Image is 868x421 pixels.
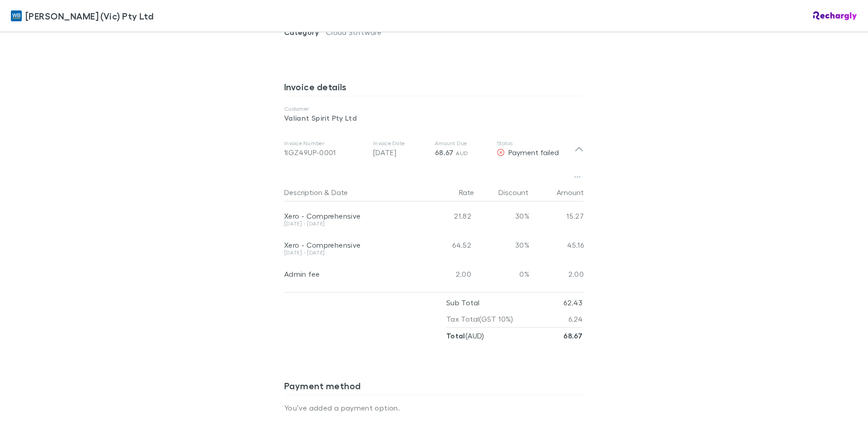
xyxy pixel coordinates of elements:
div: Admin fee [284,269,417,279]
div: 1IGZ49UP-0001 [284,147,366,158]
div: 64.52 [420,230,475,259]
h3: Invoice details [284,81,584,96]
span: AUD [456,150,468,157]
p: Tax Total (GST 10%) [446,311,513,327]
div: 21.82 [420,201,475,230]
div: Invoice Number1IGZ49UP-0001Invoice Date[DATE]Amount Due68.67 AUDStatusPayment failed [277,131,591,167]
p: Amount Due [435,140,489,147]
p: [DATE] [373,147,428,158]
span: [PERSON_NAME] (Vic) Pty Ltd [25,9,153,23]
span: Payment failed [508,148,559,157]
div: 15.27 [529,201,584,230]
div: 2.00 [529,259,584,289]
p: You’ve added a payment option. [284,402,584,413]
strong: 68.67 [563,331,582,340]
div: Xero - Comprehensive [284,240,417,250]
div: 0% [475,259,529,289]
div: 2.00 [420,259,475,289]
button: Description [284,183,322,201]
div: [DATE] - [DATE] [284,250,417,255]
p: 6.24 [568,311,582,327]
div: [DATE] - [DATE] [284,221,417,226]
div: Xero - Comprehensive [284,211,417,220]
img: Rechargly Logo [813,11,857,20]
h3: Payment method [284,380,584,395]
p: Invoice Number [284,140,366,147]
p: ( AUD ) [446,328,484,344]
div: 30% [475,201,529,230]
strong: Total [446,331,465,340]
div: 45.16 [529,230,584,259]
p: Status [497,140,574,147]
span: 68.67 [435,148,454,157]
p: Invoice Date [373,140,428,147]
p: Sub Total [446,294,479,311]
span: Category [284,28,326,37]
img: William Buck (Vic) Pty Ltd's Logo [11,10,22,21]
p: Valiant Spirit Pty Ltd [284,113,584,123]
p: 62.43 [563,294,582,311]
button: Date [331,183,348,201]
div: 30% [475,230,529,259]
p: Customer [284,105,584,113]
div: & [284,183,417,201]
